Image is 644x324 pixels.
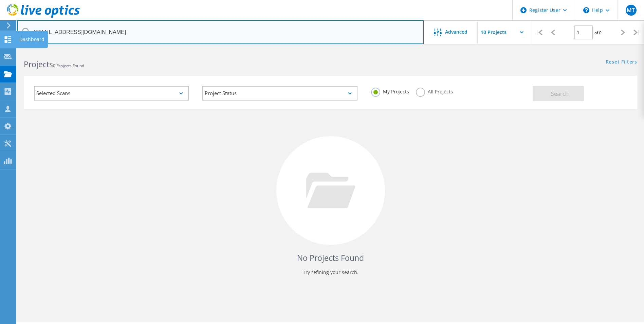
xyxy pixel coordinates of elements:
[53,63,84,69] span: 0 Projects Found
[532,20,546,44] div: |
[416,88,453,94] label: All Projects
[31,267,630,278] p: Try refining your search.
[445,30,467,34] span: Advanced
[7,14,80,19] a: Live Optics Dashboard
[606,59,637,65] a: Reset Filters
[34,86,189,101] div: Selected Scans
[551,90,569,97] span: Search
[533,86,584,101] button: Search
[371,88,409,94] label: My Projects
[24,59,53,70] b: Projects
[202,86,357,101] div: Project Status
[31,252,630,264] h4: No Projects Found
[17,20,424,44] input: Search projects by name, owner, ID, company, etc
[630,20,644,44] div: |
[594,30,602,36] span: of 0
[627,7,635,13] span: MT
[583,7,589,13] svg: \n
[19,37,44,42] div: Dashboard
